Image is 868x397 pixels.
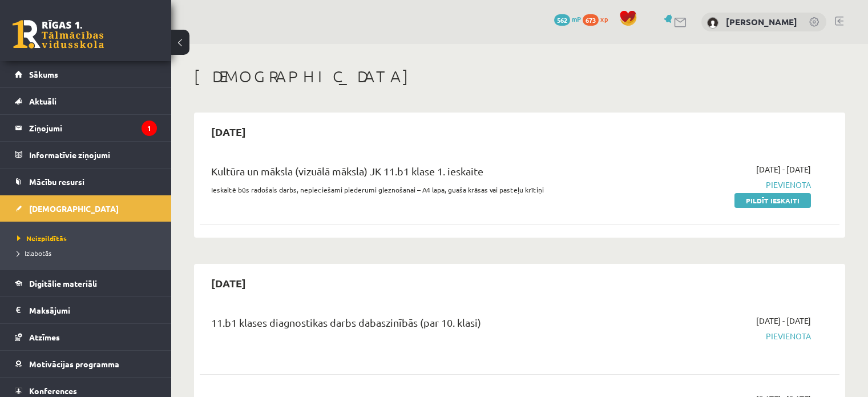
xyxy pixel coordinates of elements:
[15,351,157,377] a: Motivācijas programma
[29,203,119,214] span: [DEMOGRAPHIC_DATA]
[15,324,157,350] a: Atzīmes
[211,163,605,185] div: Kultūra un māksla (vizuālā māksla) JK 11.b1 klase 1. ieskaite
[211,315,605,336] div: 11.b1 klases diagnostikas darbs dabaszinībās (par 10. klasi)
[17,248,160,258] a: Izlabotās
[600,14,608,23] span: xp
[29,96,56,106] span: Aktuāli
[194,67,845,86] h1: [DEMOGRAPHIC_DATA]
[15,88,157,114] a: Aktuāli
[29,69,58,79] span: Sākums
[29,142,157,168] legend: Informatīvie ziņojumi
[734,193,811,208] a: Pildīt ieskaiti
[29,115,157,141] legend: Ziņojumi
[211,185,605,195] p: Ieskaitē būs radošais darbs, nepieciešami piederumi gleznošanai – A4 lapa, guaša krāsas vai paste...
[15,61,157,87] a: Sākums
[583,14,599,26] span: 673
[15,169,157,195] a: Mācību resursi
[572,14,581,23] span: mP
[623,330,811,342] span: Pievienota
[200,270,257,296] h2: [DATE]
[707,17,718,29] img: Marta Broka
[29,177,84,187] span: Mācību resursi
[15,195,157,222] a: [DEMOGRAPHIC_DATA]
[29,332,60,342] span: Atzīmes
[142,121,157,136] i: 1
[13,20,104,49] a: Rīgas 1. Tālmācības vidusskola
[29,359,119,369] span: Motivācijas programma
[29,386,77,396] span: Konferences
[15,115,157,141] a: Ziņojumi1
[17,234,67,243] span: Neizpildītās
[17,248,51,258] span: Izlabotās
[726,16,797,27] a: [PERSON_NAME]
[29,278,97,288] span: Digitālie materiāli
[623,179,811,191] span: Pievienota
[756,163,811,175] span: [DATE] - [DATE]
[554,14,570,26] span: 562
[554,14,581,23] a: 562 mP
[15,142,157,168] a: Informatīvie ziņojumi
[756,315,811,327] span: [DATE] - [DATE]
[583,14,613,23] a: 673 xp
[29,297,157,323] legend: Maksājumi
[17,233,160,243] a: Neizpildītās
[200,118,257,145] h2: [DATE]
[15,297,157,323] a: Maksājumi
[15,270,157,296] a: Digitālie materiāli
